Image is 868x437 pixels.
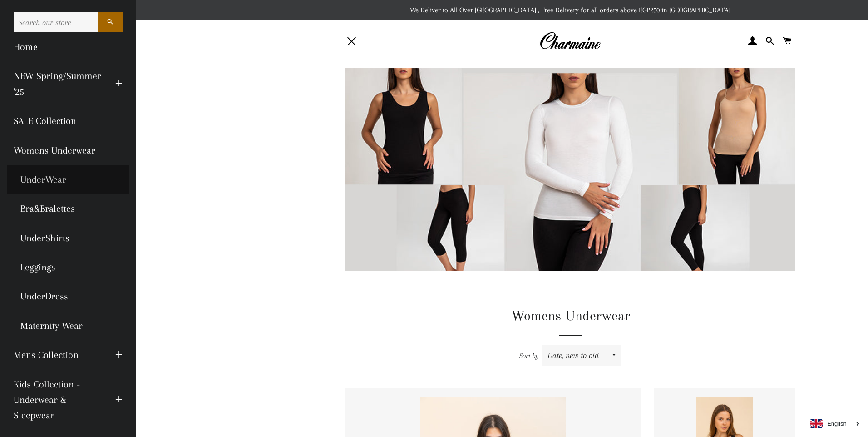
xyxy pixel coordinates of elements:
[7,253,129,282] a: Leggings
[7,136,108,165] a: Womens Underwear
[539,31,601,51] img: Charmaine Egypt
[7,194,129,223] a: Bra&Bralettes
[7,223,129,253] a: UnderShirts
[827,421,847,427] i: English
[7,370,108,430] a: Kids Collection - Underwear & Sleepwear
[345,307,795,326] h1: Womens Underwear
[519,352,539,360] span: Sort by
[14,12,98,32] input: Search our store
[810,419,858,428] a: English
[345,68,795,293] img: Womens Underwear
[7,165,129,340] ul: Womens Underwear
[7,61,108,106] a: NEW Spring/Summer '25
[7,340,108,369] a: Mens Collection
[7,32,129,61] a: Home
[7,311,129,340] a: Maternity Wear
[7,106,129,135] a: SALE Collection
[7,282,129,311] a: UnderDress
[7,165,129,194] a: UnderWear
